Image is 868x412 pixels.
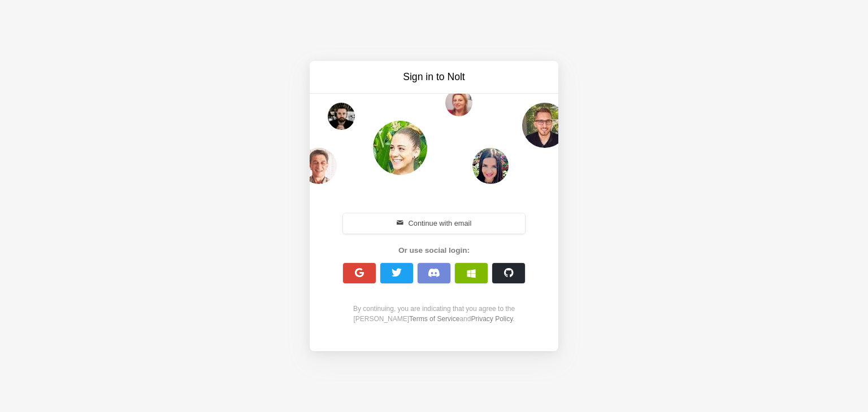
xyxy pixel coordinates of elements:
h3: Sign in to Nolt [339,70,529,84]
button: Continue with email [343,213,525,234]
div: By continuing, you are indicating that you agree to the [PERSON_NAME] and . [337,304,531,324]
a: Privacy Policy [471,315,513,323]
div: Or use social login: [337,245,531,256]
a: Terms of Service [409,315,459,323]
